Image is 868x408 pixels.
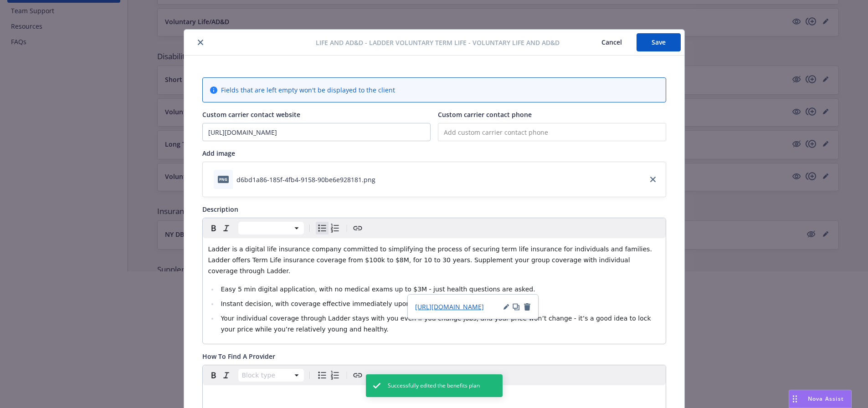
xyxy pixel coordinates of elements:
[647,174,658,185] a: close
[351,222,364,235] button: Create link
[207,222,220,235] button: Bold
[236,175,375,184] div: d6bd1a86-185f-4fb4-9158-90be6e928181.png
[316,222,329,235] button: Bulleted list
[379,175,386,184] button: download file
[218,176,229,183] span: png
[415,302,484,311] a: [URL][DOMAIN_NAME]
[238,222,304,235] button: Block type
[388,382,480,390] span: Successfully edited the benefits plan
[438,110,532,119] span: Custom carrier contact phone
[195,37,206,48] button: close
[415,302,484,311] span: [URL][DOMAIN_NAME]
[587,33,637,51] button: Cancel
[316,38,560,47] span: Life and AD&D - Ladder Voluntary Term Life - Voluntary Life and AD&D
[221,85,395,95] span: Fields that are left empty won't be displayed to the client
[203,123,430,141] input: Add custom carrier contact website
[220,222,233,235] button: Italic
[202,205,238,214] span: Description
[203,238,666,344] div: editable markdown
[316,222,341,235] div: toggle group
[637,33,681,51] button: Save
[202,110,300,119] span: Custom carrier contact website
[329,222,341,235] button: Numbered list
[202,149,235,158] span: Add image
[208,245,654,275] span: Ladder is a digital life insurance company committed to simplifying the process of securing term ...
[438,123,666,141] input: Add custom carrier contact phone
